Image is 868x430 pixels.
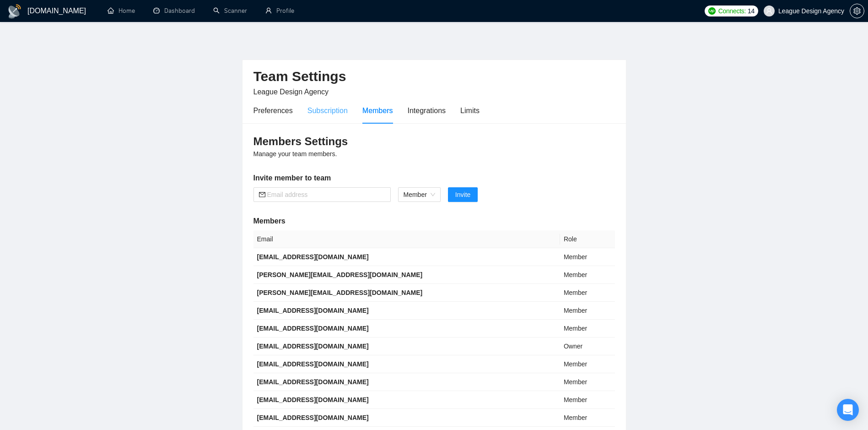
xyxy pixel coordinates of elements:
[253,216,615,227] h5: Members
[257,253,369,261] b: [EMAIL_ADDRESS][DOMAIN_NAME]
[257,343,369,350] b: [EMAIL_ADDRESS][DOMAIN_NAME]
[7,4,22,19] img: logo
[108,7,135,15] a: homeHome
[408,105,446,116] div: Integrations
[253,134,615,149] h3: Members Settings
[837,399,859,421] div: Open Intercom Messenger
[404,188,435,201] span: Member
[718,6,746,16] span: Connects:
[253,67,615,86] h2: Team Settings
[267,190,385,200] input: Email address
[560,337,615,355] td: Owner
[362,105,393,116] div: Members
[307,105,348,116] div: Subscription
[257,307,369,314] b: [EMAIL_ADDRESS][DOMAIN_NAME]
[560,391,615,409] td: Member
[850,4,864,18] button: setting
[455,190,470,200] span: Invite
[560,373,615,391] td: Member
[253,173,615,184] h5: Invite member to team
[560,409,615,427] td: Member
[766,8,772,14] span: user
[253,88,329,96] span: League Design Agency
[265,7,294,15] a: userProfile
[560,302,615,320] td: Member
[257,396,369,403] b: [EMAIL_ADDRESS][DOMAIN_NAME]
[257,325,369,332] b: [EMAIL_ADDRESS][DOMAIN_NAME]
[153,7,195,15] a: dashboardDashboard
[253,150,337,158] span: Manage your team members.
[253,105,293,116] div: Preferences
[850,7,864,15] a: setting
[560,284,615,302] td: Member
[253,230,560,248] th: Email
[560,320,615,337] td: Member
[448,187,478,202] button: Invite
[259,191,265,198] span: mail
[257,289,423,296] b: [PERSON_NAME][EMAIL_ADDRESS][DOMAIN_NAME]
[560,266,615,284] td: Member
[257,378,369,386] b: [EMAIL_ADDRESS][DOMAIN_NAME]
[257,414,369,421] b: [EMAIL_ADDRESS][DOMAIN_NAME]
[850,7,864,15] span: setting
[460,105,480,116] div: Limits
[748,6,755,16] span: 14
[257,360,369,368] b: [EMAIL_ADDRESS][DOMAIN_NAME]
[560,230,615,248] th: Role
[708,7,716,15] img: upwork-logo.png
[213,7,247,15] a: searchScanner
[560,248,615,266] td: Member
[257,271,423,278] b: [PERSON_NAME][EMAIL_ADDRESS][DOMAIN_NAME]
[560,355,615,373] td: Member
